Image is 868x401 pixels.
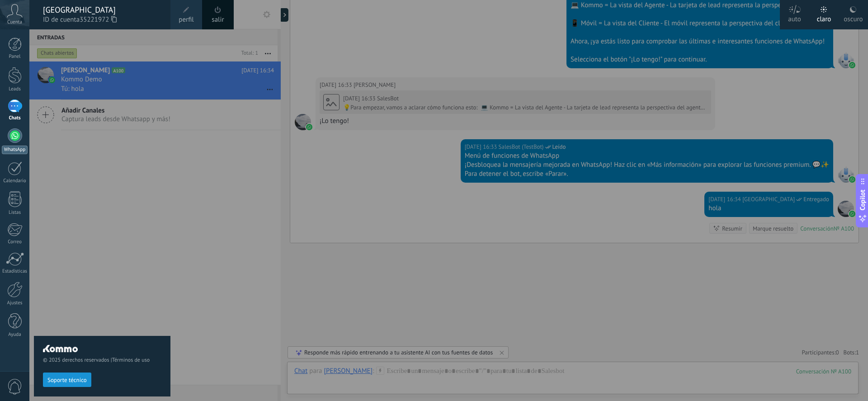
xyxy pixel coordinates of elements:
[112,357,150,363] a: Términos de uso
[212,15,224,25] a: salir
[7,19,22,25] span: Cuenta
[2,332,28,338] div: Ayuda
[2,54,28,60] div: Panel
[47,377,87,383] span: Soporte técnico
[179,15,193,25] span: perfil
[2,115,28,121] div: Chats
[817,6,831,29] div: claro
[2,210,28,216] div: Listas
[844,6,863,29] div: oscuro
[2,300,28,306] div: Ajustes
[2,239,28,245] div: Correo
[2,178,28,184] div: Calendario
[858,189,867,210] span: Copilot
[2,146,28,154] div: WhatsApp
[43,357,161,363] span: © 2025 derechos reservados |
[43,5,161,15] div: [GEOGRAPHIC_DATA]
[80,15,117,25] span: 35221972
[43,373,91,387] button: Soporte técnico
[43,376,91,383] a: Soporte técnico
[2,269,28,274] div: Estadísticas
[2,86,28,92] div: Leads
[788,6,801,29] div: auto
[43,15,161,25] span: ID de cuenta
